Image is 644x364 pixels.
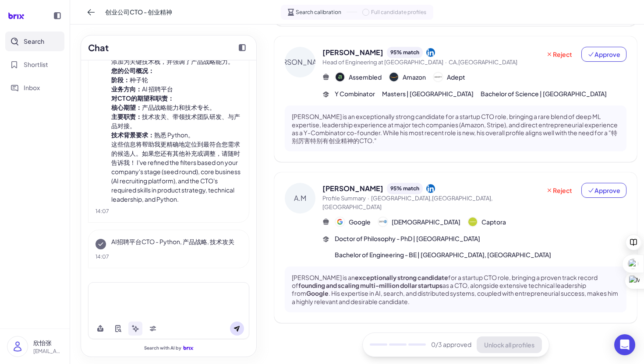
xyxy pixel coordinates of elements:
[349,73,382,82] span: Assembled
[434,73,442,81] img: 公司logo
[296,8,341,16] span: Search calibration
[379,217,387,226] img: 公司logo
[468,217,477,226] img: 公司logo
[111,103,242,112] li: 产品战略能力和技术专长。
[24,37,44,46] span: Search
[614,334,635,355] div: Open Intercom Messenger
[88,41,109,54] h2: Chat
[111,75,242,84] li: 种子轮
[111,130,242,140] li: 熟悉 Python。
[349,217,371,227] span: Google
[587,186,620,195] span: Approve
[33,338,63,347] p: 欣怡张
[387,183,423,194] div: 95 % match
[111,131,154,139] strong: 技术背景要求：
[368,195,369,202] span: ·
[481,217,506,227] span: Captora
[7,336,28,357] img: user_logo.png
[111,103,142,111] strong: 核心期望：
[481,89,607,98] span: Bachelor of Science | [GEOGRAPHIC_DATA]
[389,73,398,81] img: 公司logo
[445,59,447,66] span: ·
[111,66,154,74] strong: 您的公司概况：
[322,183,383,194] span: [PERSON_NAME]
[111,85,142,93] strong: 业务方向：
[24,83,40,92] span: Inbox
[111,140,242,204] p: 这些信息将帮助我更精确地定位到最符合您需求的候选人。如果您还有其他补充或调整，请随时告诉我！ I've refined the filters based on your company's s...
[322,195,366,202] span: Profile Summary
[322,59,443,66] span: Head of Engineering at [GEOGRAPHIC_DATA]
[382,89,474,98] span: Masters | [GEOGRAPHIC_DATA]
[235,41,249,55] button: Collapse chat
[322,47,383,58] span: [PERSON_NAME]
[322,195,493,210] span: [GEOGRAPHIC_DATA],[GEOGRAPHIC_DATA],[GEOGRAPHIC_DATA]
[403,73,426,82] span: Amazon
[292,112,619,144] p: [PERSON_NAME] is an exceptionally strong candidate for a startup CTO role, bringing a rare blend ...
[285,47,315,77] div: [PERSON_NAME]
[581,183,626,198] button: Approve
[355,273,448,281] strong: exceptionally strong candidate
[111,94,174,102] strong: 对CTO的期望和职责：
[285,183,315,213] div: A.M
[111,84,242,94] li: AI 招聘平台
[111,76,130,84] strong: 阶段：
[335,234,480,243] span: Doctor of Philosophy - PhD | [GEOGRAPHIC_DATA]
[105,7,172,17] span: 创业公司CTO - 创业精神
[392,217,460,227] span: [DEMOGRAPHIC_DATA]
[111,237,242,246] p: AI招聘平台CTO - Python, 产品战略, 技术攻关
[447,73,465,82] span: Adept
[33,347,63,355] p: [EMAIL_ADDRESS][DOMAIN_NAME]
[298,281,442,289] strong: founding and scaling multi-million dollar startups
[144,345,181,351] span: Search with AI by
[111,112,142,120] strong: 主要职责：
[587,50,620,59] span: Approve
[387,47,423,58] div: 95 % match
[371,8,426,16] span: Full candidate profiles
[336,217,344,226] img: 公司logo
[24,60,48,69] span: Shortlist
[335,89,375,98] span: Y Combinator
[306,289,329,297] strong: Google
[449,59,517,66] span: CA,[GEOGRAPHIC_DATA]
[96,253,242,261] div: 14:07
[335,250,551,259] span: Bachelor of Engineering - BE | [GEOGRAPHIC_DATA], [GEOGRAPHIC_DATA]
[292,273,619,305] p: [PERSON_NAME] is an for a startup CTO role, bringing a proven track record of as a CTO, alongside...
[336,73,344,81] img: 公司logo
[230,322,244,336] button: Send message
[5,78,64,98] button: Inbox
[581,47,626,62] button: Approve
[96,207,242,215] div: 14:07
[540,47,578,62] button: Reject
[5,31,64,51] button: Search
[431,340,471,350] span: 0 /3 approved
[5,55,64,74] button: Shortlist
[546,50,572,59] span: Reject
[111,112,242,130] li: 技术攻关、带领技术团队研发、与产品对接。
[546,186,572,195] span: Reject
[540,183,578,198] button: Reject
